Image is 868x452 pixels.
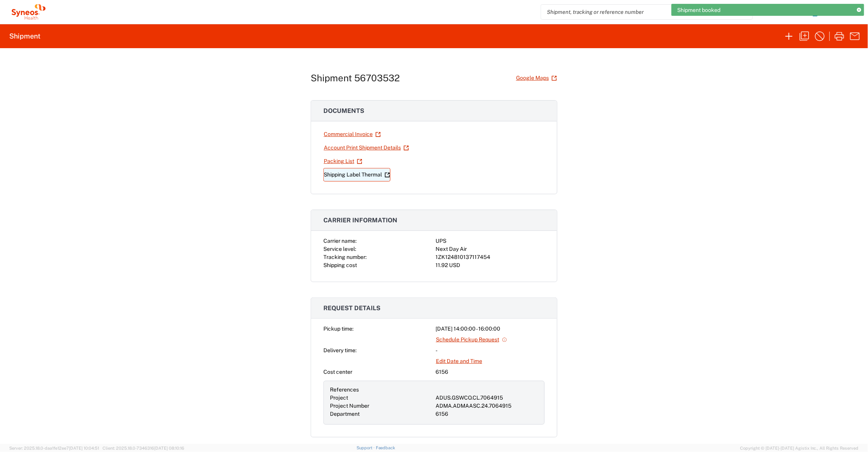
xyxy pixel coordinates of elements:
[436,237,545,245] div: UPS
[103,446,184,450] span: Client: 2025.18.0-7346316
[323,217,397,224] span: Carrier information
[436,410,538,418] div: 6156
[436,245,545,253] div: Next Day Air
[436,355,483,368] a: Edit Date and Time
[323,246,356,252] span: Service level:
[323,128,381,141] a: Commercial Invoice
[436,346,545,355] div: -
[330,410,432,418] div: Department
[330,402,432,410] div: Project Number
[323,254,367,260] span: Tracking number:
[323,326,353,332] span: Pickup time:
[9,32,40,41] h2: Shipment
[323,141,409,155] a: Account Print Shipment Details
[323,168,390,181] a: Shipping Label Thermal
[436,261,545,269] div: 11.92 USD
[541,5,741,19] input: Shipment, tracking or reference number
[740,445,859,452] span: Copyright © [DATE]-[DATE] Agistix Inc., All Rights Reserved
[516,71,557,85] a: Google Maps
[323,304,380,312] span: Request details
[323,369,352,375] span: Cost center
[357,445,376,450] a: Support
[436,394,538,402] div: ADUS.GSWCO.CL.7064915
[323,155,363,168] a: Packing List
[677,7,720,13] span: Shipment booked
[330,386,359,393] span: References
[323,347,357,353] span: Delivery time:
[436,402,538,410] div: ADMA.ADMAASC.24.7064915
[436,253,545,261] div: 1ZK124810137117454
[323,262,357,268] span: Shipping cost
[436,368,545,376] div: 6156
[69,446,99,450] span: [DATE] 10:04:51
[323,238,357,244] span: Carrier name:
[436,333,508,346] a: Schedule Pickup Request
[330,394,432,402] div: Project
[311,72,400,84] h1: Shipment 56703532
[436,325,545,333] div: [DATE] 14:00:00 - 16:00:00
[154,446,184,450] span: [DATE] 08:10:16
[9,446,99,450] span: Server: 2025.18.0-daa1fe12ee7
[323,107,364,114] span: Documents
[376,445,395,450] a: Feedback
